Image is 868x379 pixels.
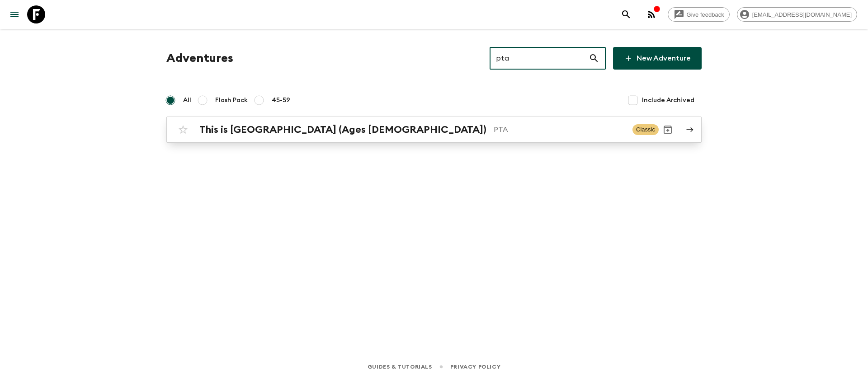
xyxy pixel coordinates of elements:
[199,124,486,136] h2: This is [GEOGRAPHIC_DATA] (Ages [DEMOGRAPHIC_DATA])
[632,124,659,135] span: Classic
[215,96,248,105] span: Flash Pack
[490,46,589,71] input: e.g. AR1, Argentina
[747,11,857,18] span: [EMAIL_ADDRESS][DOMAIN_NAME]
[166,117,702,143] a: This is [GEOGRAPHIC_DATA] (Ages [DEMOGRAPHIC_DATA])PTAClassicArchive
[617,5,635,23] button: search adventures
[668,7,730,22] a: Give feedback
[166,49,233,67] h1: Adventures
[450,362,500,372] a: Privacy Policy
[494,124,625,135] p: PTA
[272,96,290,105] span: 45-59
[659,121,677,139] button: Archive
[737,7,857,22] div: [EMAIL_ADDRESS][DOMAIN_NAME]
[682,11,729,18] span: Give feedback
[368,362,432,372] a: Guides & Tutorials
[642,96,694,105] span: Include Archived
[613,47,702,70] a: New Adventure
[183,96,191,105] span: All
[5,5,24,23] button: menu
